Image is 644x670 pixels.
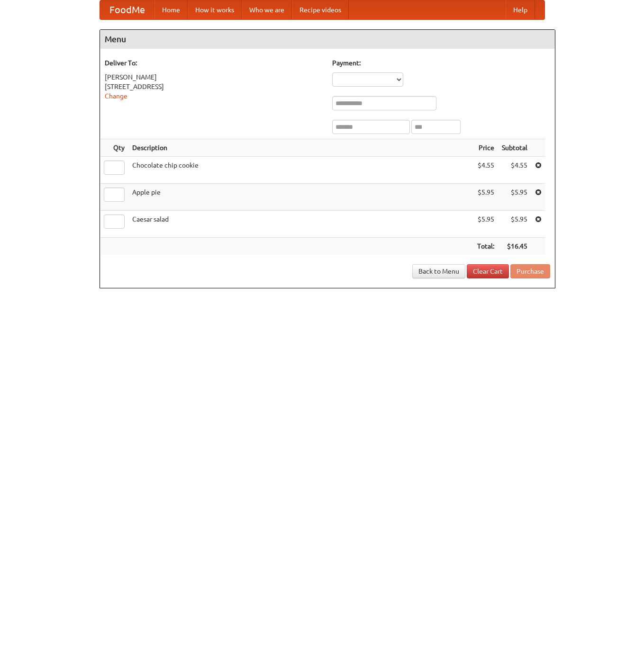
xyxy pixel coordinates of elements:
[100,139,128,157] th: Qty
[498,157,531,184] td: $4.55
[473,184,498,211] td: $5.95
[105,58,323,68] h5: Deliver To:
[128,139,473,157] th: Description
[510,264,550,278] button: Purchase
[467,264,509,278] a: Clear Cart
[412,264,465,278] a: Back to Menu
[105,72,323,82] div: [PERSON_NAME]
[498,238,531,255] th: $16.45
[154,0,188,19] a: Home
[128,211,473,238] td: Caesar salad
[473,139,498,157] th: Price
[242,0,292,19] a: Who we are
[498,211,531,238] td: $5.95
[473,157,498,184] td: $4.55
[100,0,154,19] a: FoodMe
[128,184,473,211] td: Apple pie
[498,184,531,211] td: $5.95
[292,0,349,19] a: Recipe videos
[473,211,498,238] td: $5.95
[105,92,127,100] a: Change
[105,82,323,91] div: [STREET_ADDRESS]
[473,238,498,255] th: Total:
[506,0,535,19] a: Help
[498,139,531,157] th: Subtotal
[332,58,550,68] h5: Payment:
[188,0,242,19] a: How it works
[100,30,555,49] h4: Menu
[128,157,473,184] td: Chocolate chip cookie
